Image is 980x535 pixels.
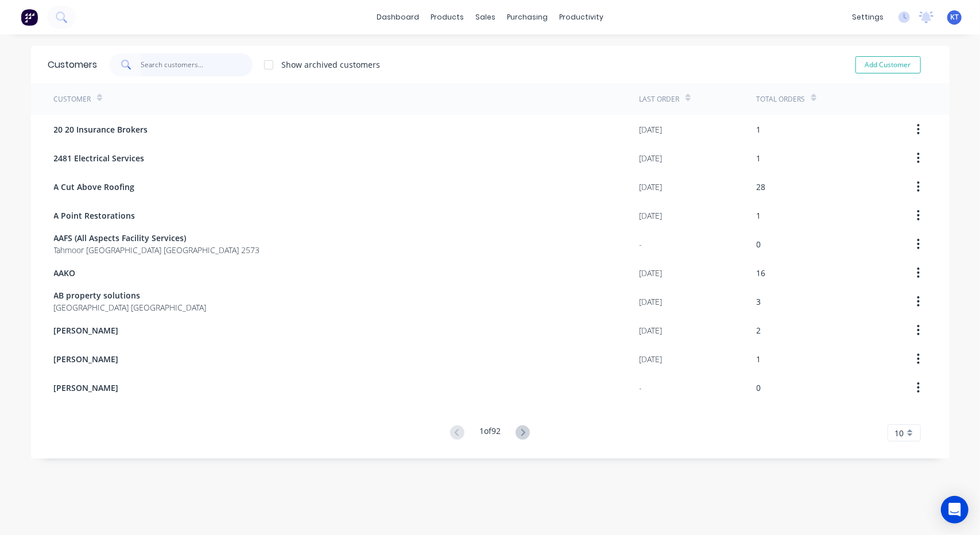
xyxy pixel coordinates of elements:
span: Tahmoor [GEOGRAPHIC_DATA] [GEOGRAPHIC_DATA] 2573 [54,244,260,256]
div: productivity [553,9,609,26]
div: [DATE] [640,296,663,308]
div: Show archived customers [282,59,381,71]
span: AB property solutions [54,289,207,301]
div: [DATE] [640,152,663,164]
div: settings [846,9,889,26]
img: Factory [21,9,38,26]
div: 1 [757,353,761,365]
span: 10 [895,427,904,439]
span: A Point Restorations [54,210,135,222]
div: 3 [757,296,761,308]
span: [GEOGRAPHIC_DATA] [GEOGRAPHIC_DATA] [54,301,207,313]
span: [PERSON_NAME] [54,382,119,394]
div: 0 [757,382,761,394]
div: 2 [757,324,761,336]
span: AAKO [54,267,76,279]
div: Customers [48,58,98,72]
div: 0 [757,238,761,250]
div: 1 [757,152,761,164]
span: A Cut Above Roofing [54,181,135,193]
div: Open Intercom Messenger [941,496,969,524]
div: [DATE] [640,353,663,365]
div: 1 of 92 [479,425,501,441]
div: products [425,9,470,26]
div: sales [470,9,501,26]
span: 20 20 Insurance Brokers [54,123,148,135]
div: [DATE] [640,210,663,222]
span: KT [950,12,959,22]
div: [DATE] [640,181,663,193]
div: 16 [757,267,766,279]
div: 1 [757,123,761,135]
div: 28 [757,181,766,193]
button: Add Customer [855,56,921,73]
div: 1 [757,210,761,222]
div: [DATE] [640,324,663,336]
div: - [640,238,642,250]
span: [PERSON_NAME] [54,353,119,365]
span: [PERSON_NAME] [54,324,119,336]
div: Total Orders [757,94,805,104]
a: dashboard [371,9,425,26]
div: [DATE] [640,267,663,279]
div: Last Order [640,94,680,104]
div: - [640,382,642,394]
div: Customer [54,94,91,104]
input: Search customers... [141,53,253,76]
div: purchasing [501,9,553,26]
span: AAFS (All Aspects Facility Services) [54,232,260,244]
span: 2481 Electrical Services [54,152,145,164]
div: [DATE] [640,123,663,135]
